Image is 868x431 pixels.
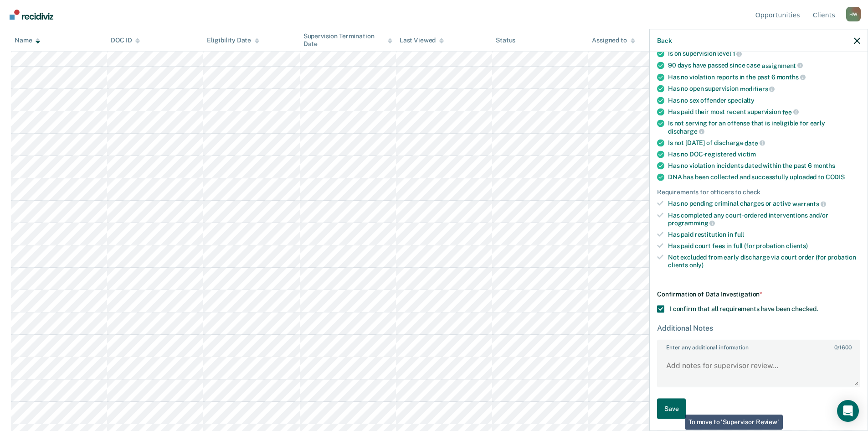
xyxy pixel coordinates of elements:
[782,108,799,115] span: fee
[834,344,837,351] span: 0
[837,400,859,422] div: Open Intercom Messenger
[740,85,775,92] span: modifiers
[668,200,860,208] div: Has no pending criminal charges or active
[668,85,860,93] div: Has no open supervision
[762,62,803,69] span: assignment
[668,96,860,104] div: Has no sex offender
[668,151,860,158] div: Has no DOC-registered
[668,231,860,239] div: Has paid restitution in
[658,341,859,351] label: Enter any additional information
[400,36,444,44] div: Last Viewed
[657,188,860,196] div: Requirements for officers to check
[668,139,860,147] div: Is not [DATE] of discharge
[733,50,742,57] span: 1
[111,36,140,44] div: DOC ID
[792,200,826,207] span: warrants
[668,73,860,81] div: Has no violation reports in the past 6
[668,173,860,181] div: DNA has been collected and successfully uploaded to
[846,7,861,21] div: H W
[728,96,755,104] span: specialty
[15,36,40,44] div: Name
[657,36,672,44] button: Back
[834,344,851,351] span: / 1600
[668,108,860,116] div: Has paid their most recent supervision
[745,139,765,146] span: date
[668,127,704,135] span: discharge
[10,10,53,20] img: Recidiviz
[786,242,808,249] span: clients)
[496,36,515,44] div: Status
[689,261,704,268] span: only)
[813,162,835,169] span: months
[738,151,756,158] span: victim
[657,291,860,298] div: Confirmation of Data Investigation
[668,219,715,227] span: programming
[592,36,635,44] div: Assigned to
[668,61,860,69] div: 90 days have passed since case
[668,162,860,170] div: Has no violation incidents dated within the past 6
[734,231,744,238] span: full
[846,7,861,21] button: Profile dropdown button
[657,399,686,419] button: Save
[657,324,860,332] div: Additional Notes
[668,211,860,227] div: Has completed any court-ordered interventions and/or
[670,305,818,312] span: I confirm that all requirements have been checked.
[777,73,806,81] span: months
[668,253,860,269] div: Not excluded from early discharge via court order (for probation clients
[668,119,860,135] div: Is not serving for an offense that is ineligible for early
[668,50,860,58] div: Is on supervision level
[668,242,860,249] div: Has paid court fees in full (for probation
[207,36,259,44] div: Eligibility Date
[826,173,845,181] span: CODIS
[303,32,392,48] div: Supervision Termination Date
